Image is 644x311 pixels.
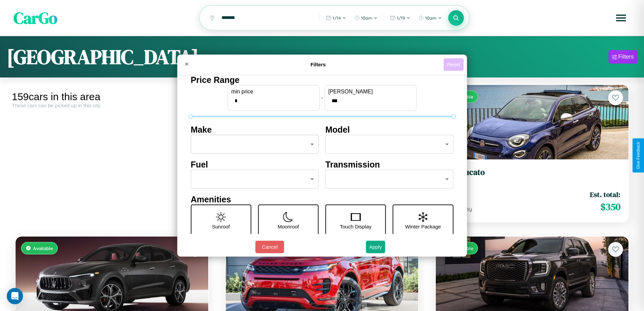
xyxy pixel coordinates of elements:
[387,13,414,23] button: 1/19
[7,288,23,304] div: Open Intercom Messenger
[618,53,634,60] div: Filters
[351,13,381,23] button: 10am
[7,43,199,71] h1: [GEOGRAPHIC_DATA]
[397,15,405,21] span: 1 / 19
[255,241,284,253] button: Cancel
[600,200,620,214] span: $ 350
[340,222,371,231] p: Touch Display
[609,50,637,64] button: Filters
[14,7,57,29] span: CarGo
[191,195,453,204] h4: Amenities
[323,13,350,23] button: 1/14
[415,13,445,23] button: 10am
[191,125,319,135] h4: Make
[425,15,436,21] span: 10am
[444,58,463,71] button: Reset
[278,222,299,231] p: Moonroof
[212,222,230,231] p: Sunroof
[366,241,385,253] button: Apply
[191,75,453,85] h4: Price Range
[612,8,630,27] button: Open menu
[326,125,454,135] h4: Model
[321,93,323,102] p: -
[326,160,454,170] h4: Transmission
[193,62,444,67] h4: Filters
[444,168,620,177] h3: Fiat Ducato
[636,142,641,169] div: Give Feedback
[12,103,212,108] div: These cars can be picked up in this city.
[191,160,319,170] h4: Fuel
[590,190,620,199] span: Est. total:
[328,89,413,95] label: [PERSON_NAME]
[33,245,53,251] span: Available
[361,15,372,21] span: 10am
[405,222,441,231] p: Winter Package
[231,89,316,95] label: min price
[12,91,212,103] div: 159 cars in this area
[333,15,341,21] span: 1 / 14
[444,168,620,184] a: Fiat Ducato2016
